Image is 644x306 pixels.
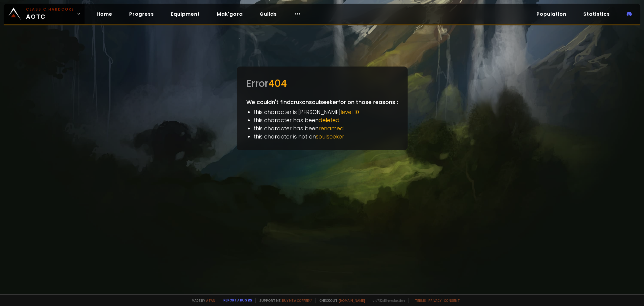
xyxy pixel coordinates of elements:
[319,116,340,124] span: deleted
[166,8,205,20] a: Equipment
[316,298,365,303] span: Checkout
[4,4,85,24] a: Classic HardcoreAOTC
[319,125,344,132] span: renamed
[255,8,282,20] a: Guilds
[255,298,312,303] span: Support me,
[444,298,460,303] a: Consent
[246,76,398,91] div: Error
[316,133,344,140] span: soulseeker
[92,8,117,20] a: Home
[532,8,571,20] a: Population
[341,108,359,116] span: level 10
[223,298,247,302] a: Report a bug
[254,108,398,116] li: this character is [PERSON_NAME]
[254,124,398,132] li: this character has been
[212,8,248,20] a: Mak'gora
[254,116,398,124] li: this character has been
[26,7,74,12] small: Classic Hardcore
[369,298,405,303] span: v. d752d5 - production
[206,298,215,303] a: a fan
[188,298,215,303] span: Made by
[428,298,441,303] a: Privacy
[339,298,365,303] a: [DOMAIN_NAME]
[254,132,398,141] li: this character is not on
[237,67,408,150] div: We couldn't find crux on soulseeker for on those reasons :
[268,76,287,90] span: 404
[26,7,74,21] span: AOTC
[578,8,615,20] a: Statistics
[282,298,312,303] a: Buy me a coffee
[124,8,159,20] a: Progress
[415,298,426,303] a: Terms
